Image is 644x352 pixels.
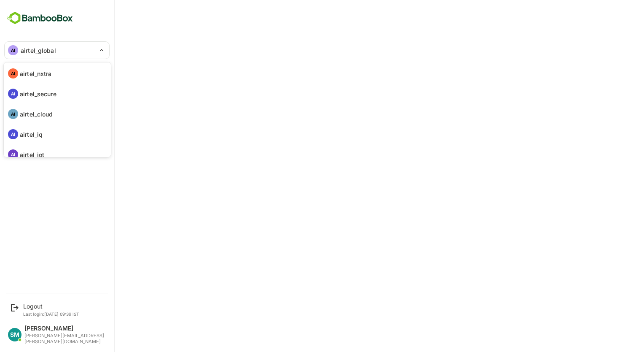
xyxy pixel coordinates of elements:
[8,129,18,139] div: AI
[8,68,18,79] div: AI
[20,150,44,159] p: airtel_iot
[20,130,43,139] p: airtel_iq
[8,149,18,160] div: AI
[20,89,56,98] p: airtel_secure
[8,109,18,119] div: AI
[20,110,53,119] p: airtel_cloud
[8,89,18,99] div: AI
[20,69,52,78] p: airtel_nxtra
